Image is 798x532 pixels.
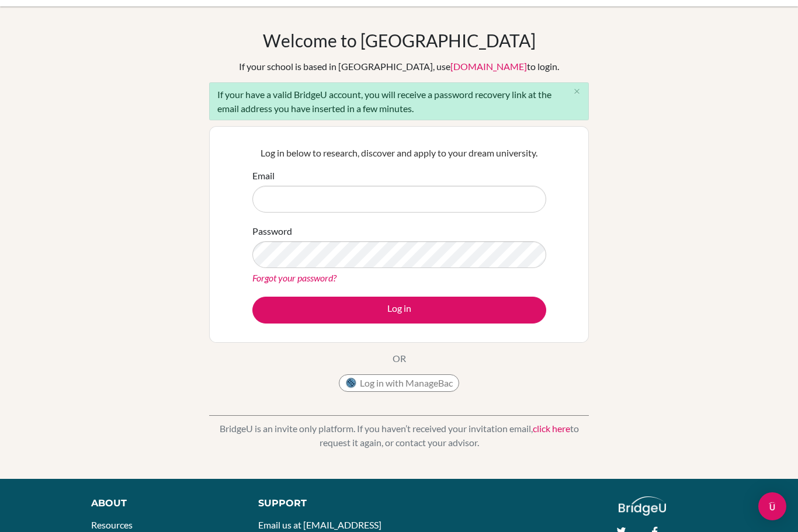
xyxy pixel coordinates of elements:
button: Log in with ManageBac [339,374,459,392]
p: Log in below to research, discover and apply to your dream university. [252,146,546,160]
button: Close [565,83,588,100]
i: close [573,87,581,96]
label: Email [252,169,275,183]
img: logo_white@2x-f4f0deed5e89b7ecb1c2cc34c3e3d731f90f0f143d5ea2071677605dd97b5244.png [619,496,666,516]
p: BridgeU is an invite only platform. If you haven’t received your invitation email, to request it ... [209,422,589,450]
a: click here [533,423,570,434]
div: About [91,496,232,510]
div: Open Intercom Messenger [758,492,786,520]
div: If your have a valid BridgeU account, you will receive a password recovery link at the email addr... [209,82,589,120]
div: If your school is based in [GEOGRAPHIC_DATA], use to login. [239,60,559,74]
label: Password [252,224,292,238]
a: Resources [91,519,133,530]
a: [DOMAIN_NAME] [450,61,527,72]
p: OR [393,352,406,366]
h1: Welcome to [GEOGRAPHIC_DATA] [263,30,536,51]
div: Support [258,496,387,510]
a: Forgot your password? [252,272,336,283]
button: Log in [252,297,546,324]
